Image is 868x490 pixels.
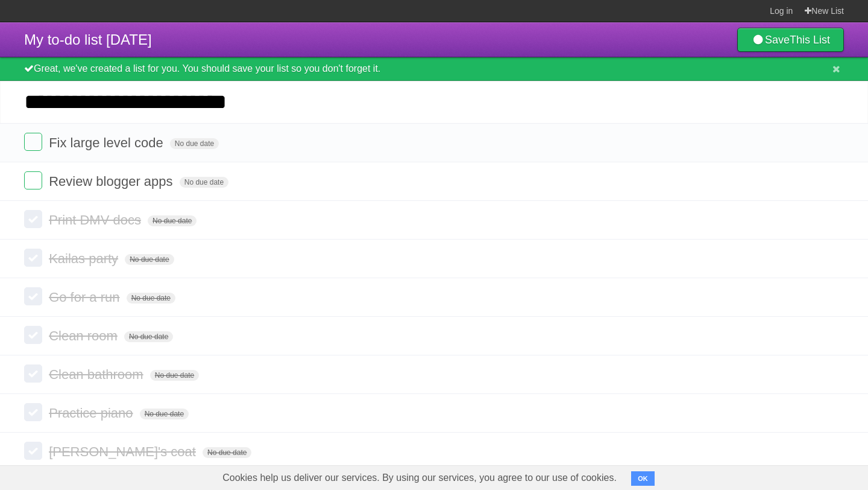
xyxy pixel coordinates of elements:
span: Cookies help us deliver our services. By using our services, you agree to our use of cookies. [210,466,629,490]
span: No due date [203,447,251,458]
span: Clean room [49,328,121,343]
label: Done [24,326,42,344]
span: No due date [140,409,189,419]
label: Done [24,364,42,383]
span: No due date [170,138,219,149]
span: No due date [180,177,228,188]
span: [PERSON_NAME]'s coat [49,444,199,459]
label: Done [24,442,42,460]
span: Kailas party [49,251,121,266]
span: No due date [124,331,173,342]
span: No due date [148,215,197,226]
b: This List [790,34,830,46]
span: No due date [127,293,175,304]
span: Clean bathroom [49,367,146,382]
span: Review blogger apps [49,174,175,189]
span: Practice piano [49,406,136,421]
span: My to-do list [DATE] [24,31,152,48]
span: Fix large level code [49,135,166,150]
label: Done [24,210,42,228]
span: No due date [150,370,199,381]
label: Done [24,249,42,267]
label: Done [24,171,42,189]
button: OK [631,471,655,486]
span: Print DMV docs [49,212,144,227]
label: Done [24,287,42,305]
label: Done [24,133,42,151]
span: No due date [125,254,174,265]
label: Done [24,403,42,421]
a: SaveThis List [737,28,844,52]
span: Go for a run [49,290,122,305]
